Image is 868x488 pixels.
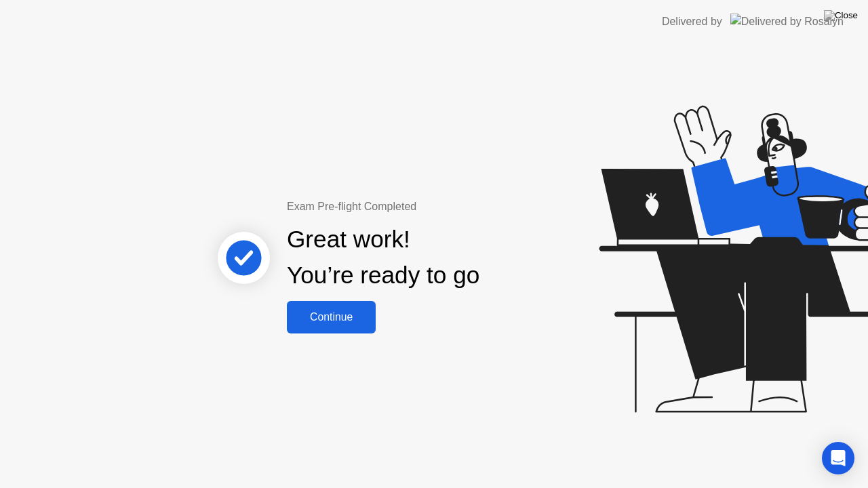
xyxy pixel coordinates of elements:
div: Open Intercom Messenger [822,442,854,474]
img: Close [824,10,858,21]
div: Delivered by [662,14,722,30]
img: Delivered by Rosalyn [730,14,844,29]
div: Continue [291,311,372,323]
div: Exam Pre-flight Completed [287,199,567,215]
button: Continue [287,301,376,333]
div: Great work! You’re ready to go [287,222,479,293]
